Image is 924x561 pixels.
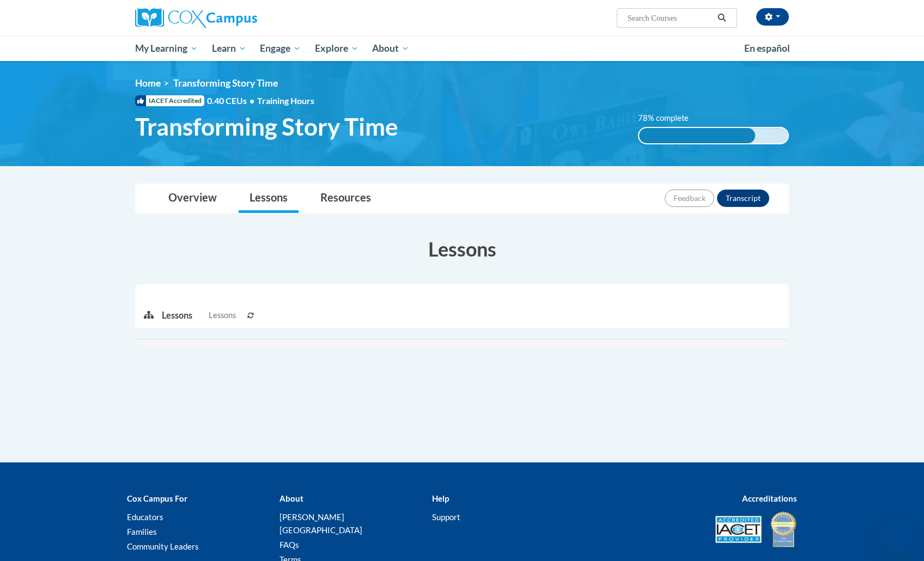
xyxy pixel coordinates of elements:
[127,493,187,503] b: Cox Campus For
[119,36,805,61] div: Main menu
[737,37,797,60] a: En español
[127,527,157,536] a: Families
[315,42,358,55] span: Explore
[665,190,714,207] button: Feedback
[253,36,308,61] a: Engage
[250,95,254,106] span: •
[135,112,398,141] span: Transforming Story Time
[770,510,797,548] img: IDA® Accredited
[127,512,163,522] a: Educators
[308,36,366,61] a: Explore
[714,11,730,25] button: Search
[128,36,205,61] a: My Learning
[239,184,299,213] a: Lessons
[135,95,204,106] span: IACET Accredited
[212,42,246,55] span: Learn
[279,493,303,503] b: About
[279,540,299,550] a: FAQs
[135,8,342,28] a: Cox Campus
[279,512,362,535] a: [PERSON_NAME][GEOGRAPHIC_DATA]
[880,517,915,552] iframe: Button to launch messaging window
[366,36,417,61] a: About
[162,309,192,321] p: Lessons
[432,512,460,522] a: Support
[309,184,382,213] a: Resources
[135,42,198,55] span: My Learning
[372,42,409,55] span: About
[135,235,789,263] h3: Lessons
[432,493,449,503] b: Help
[173,77,278,89] span: Transforming Story Time
[135,8,257,28] img: Cox Campus
[715,516,762,543] img: Accredited IACET® Provider
[157,184,228,213] a: Overview
[742,493,797,503] b: Accreditations
[717,190,769,207] button: Transcript
[209,309,236,321] span: Lessons
[135,77,161,89] a: Home
[638,112,701,124] label: 78% complete
[744,42,790,54] span: En español
[756,8,789,26] button: Account Settings
[207,95,257,107] span: 0.40 CEUs
[127,541,199,551] a: Community Leaders
[260,42,301,55] span: Engage
[205,36,253,61] a: Learn
[639,128,755,143] div: 78% complete
[257,95,314,106] span: Training Hours
[627,11,714,25] input: Search Courses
